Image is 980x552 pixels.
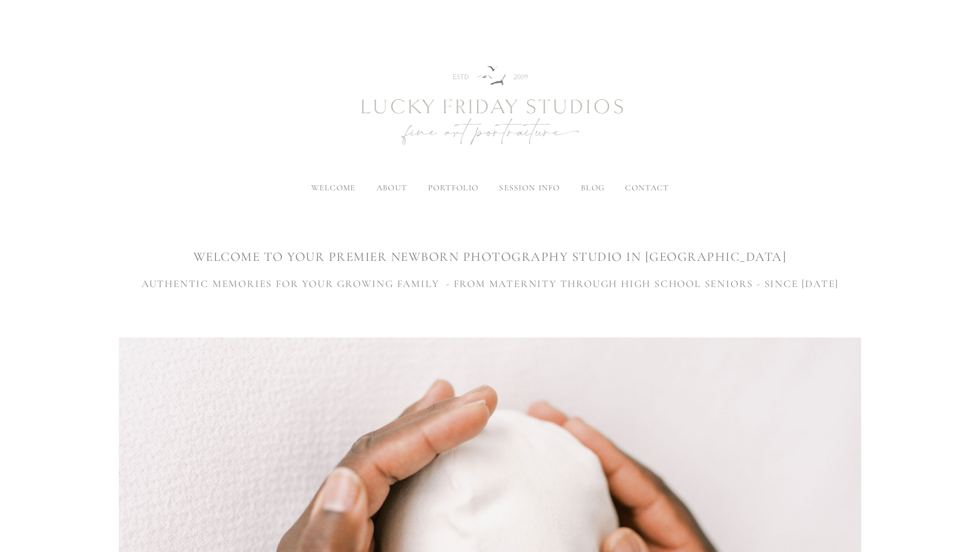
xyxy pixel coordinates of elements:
h1: WELCOME TO YOUR premier newborn photography studio IN [GEOGRAPHIC_DATA] [119,248,861,266]
img: Newborn Photography Denver | Lucky Friday Studios [305,29,675,184]
label: portfolio [428,183,479,193]
label: about [377,183,407,193]
label: session info [499,183,560,193]
h3: AUTHENTIC MEMORIES FOR YOUR GROWING FAMILY - FROM MATERNITY THROUGH HIGH SCHOOL SENIORS - SINCE [... [119,276,861,292]
a: contact [625,183,669,193]
a: blog [581,183,604,193]
a: welcome [311,183,356,193]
